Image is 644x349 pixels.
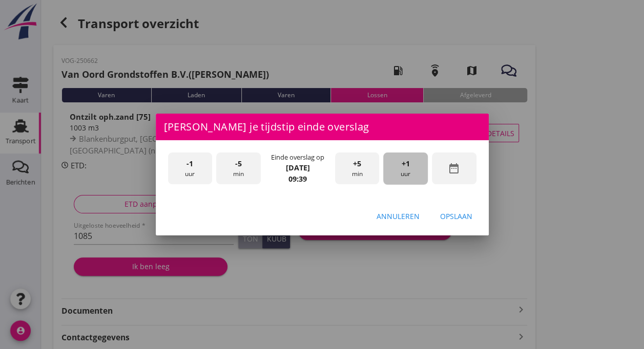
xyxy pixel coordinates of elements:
div: min [335,152,380,185]
button: Opslaan [432,207,481,225]
span: -1 [186,158,193,169]
div: [PERSON_NAME] je tijdstip einde overslag [156,114,489,140]
button: Annuleren [368,207,428,225]
div: min [216,152,261,185]
div: Opslaan [440,211,472,222]
span: +1 [402,158,410,169]
div: Einde overslag op [271,152,324,162]
div: Annuleren [377,211,420,222]
strong: 09:39 [288,174,307,184]
strong: [DATE] [286,163,310,172]
div: uur [168,152,213,185]
span: +5 [353,158,361,169]
i: date_range [448,162,460,174]
div: uur [383,152,428,185]
span: -5 [235,158,242,169]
